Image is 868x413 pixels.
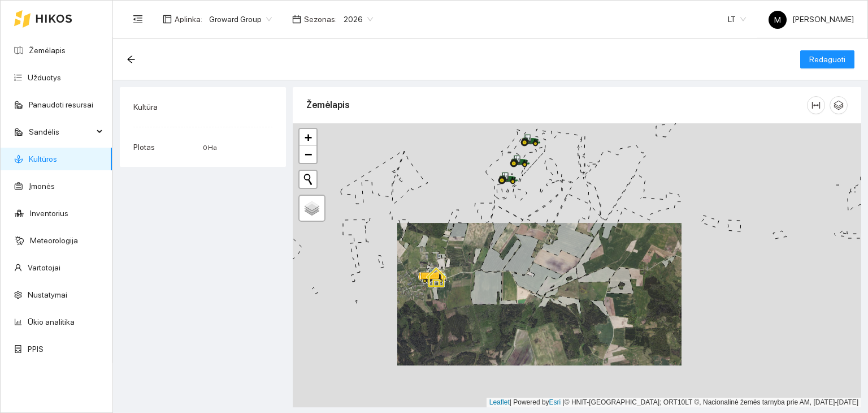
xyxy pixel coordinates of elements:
span: 2026 [344,11,373,28]
a: Inventorius [30,209,68,218]
a: Ūkio analitika [28,317,75,326]
span: calendar [292,15,301,24]
a: Nustatymai [28,290,67,299]
span: | [563,398,565,406]
a: Kultūros [29,154,57,164]
a: Žemėlapis [29,46,66,55]
span: Plotas [133,143,155,152]
span: − [305,147,312,161]
div: Atgal [127,55,136,64]
span: Aplinka : [175,13,202,25]
span: + [305,130,312,144]
button: Redaguoti [800,50,854,68]
a: Vartotojai [28,263,60,272]
span: Sandėlis [29,121,93,143]
a: Zoom out [300,146,316,163]
a: Užduotys [28,73,61,82]
span: Sezonas : [304,13,337,25]
a: Leaflet [489,398,510,406]
a: PPIS [28,345,44,354]
a: Įmonės [29,182,55,191]
span: Kultūra [133,102,158,111]
a: Esri [549,398,561,406]
div: Žemėlapis [306,89,807,121]
span: arrow-left [127,55,136,64]
a: Layers [300,196,324,221]
span: layout [163,15,172,24]
span: Redaguoti [809,53,845,66]
span: menu-fold [133,14,143,24]
span: Groward Group [209,11,272,28]
div: | Powered by © HNIT-[GEOGRAPHIC_DATA]; ORT10LT ©, Nacionalinė žemės tarnyba prie AM, [DATE]-[DATE] [487,398,861,407]
a: Panaudoti resursai [29,100,93,109]
a: Zoom in [300,129,316,146]
a: Meteorologija [30,236,78,245]
span: column-width [808,101,824,110]
span: LT [728,11,746,28]
span: 0 Ha [203,144,217,152]
button: column-width [807,96,825,114]
button: Initiate a new search [300,171,316,188]
span: [PERSON_NAME] [769,15,854,24]
button: menu-fold [127,8,149,31]
span: M [774,11,781,29]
